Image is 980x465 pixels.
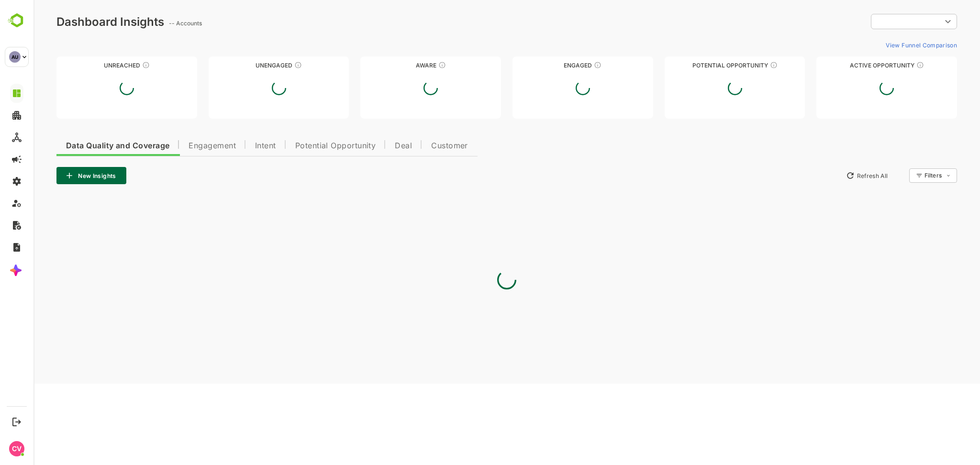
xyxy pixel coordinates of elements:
div: These accounts have not been engaged with for a defined time period [109,61,116,69]
button: View Funnel Comparison [848,37,924,53]
div: These accounts are warm, further nurturing would qualify them to MQAs [560,61,568,69]
div: These accounts are MQAs and can be passed on to Inside Sales [736,61,744,69]
span: Customer [398,142,434,150]
button: Logout [10,415,23,428]
div: Filters [891,172,908,179]
div: Dashboard Insights [23,15,131,29]
div: Engaged [479,62,620,69]
div: These accounts have open opportunities which might be at any of the Sales Stages [883,61,891,69]
button: New Insights [23,167,93,184]
div: These accounts have not shown enough engagement and need nurturing [261,61,268,69]
div: CV [9,441,24,456]
img: BambooboxLogoMark.f1c84d78b4c51b1a7b5f700c9845e183.svg [5,11,29,30]
span: Data Quality and Coverage [33,142,136,150]
div: ​ [837,13,924,30]
div: These accounts have just entered the buying cycle and need further nurturing [405,61,412,69]
span: Deal [361,142,379,150]
div: Aware [327,62,468,69]
span: Potential Opportunity [262,142,343,150]
div: Active Opportunity [783,62,924,69]
span: Intent [222,142,243,150]
div: Unengaged [175,62,316,69]
ag: -- Accounts [135,20,171,27]
div: Filters [890,167,924,184]
div: AU [9,51,21,63]
div: Unreached [23,62,164,69]
span: Engagement [155,142,202,150]
button: Refresh All [808,168,858,183]
div: Potential Opportunity [631,62,772,69]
